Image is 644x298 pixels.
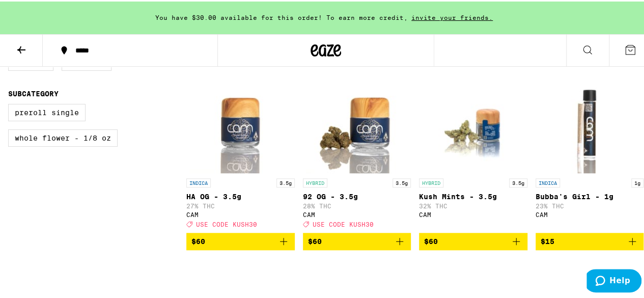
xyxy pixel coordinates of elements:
legend: Subcategory [8,88,59,96]
div: CAM [303,210,411,216]
p: INDICA [186,177,211,186]
p: 23% THC [536,201,644,208]
p: 3.5g [276,177,295,186]
p: Bubba's Girl - 1g [536,191,644,199]
label: Preroll Single [8,102,86,120]
p: 28% THC [303,201,411,208]
img: CAM - Bubba's Girl - 1g [539,70,640,172]
p: Kush Mints - 3.5g [419,191,527,199]
img: CAM - Kush Mints - 3.5g [422,70,524,172]
span: You have $30.00 available for this order! To earn more credit, [155,13,408,19]
button: Add to bag [536,231,644,249]
p: HYBRID [419,177,443,186]
p: HA OG - 3.5g [186,191,295,199]
span: $60 [308,236,322,244]
a: Open page for 92 OG - 3.5g from CAM [303,70,411,231]
span: $60 [191,236,205,244]
p: 3.5g [393,177,411,186]
button: Add to bag [419,231,527,249]
p: 3.5g [509,177,527,186]
a: Open page for Kush Mints - 3.5g from CAM [419,70,527,231]
span: $60 [424,236,438,244]
p: 1g [631,177,643,186]
a: Open page for Bubba's Girl - 1g from CAM [536,70,644,231]
p: INDICA [536,177,560,186]
span: USE CODE KUSH30 [196,220,257,226]
p: HYBRID [303,177,327,186]
p: 32% THC [419,201,527,208]
p: 27% THC [186,201,295,208]
label: Whole Flower - 1/8 oz [8,128,118,145]
a: Open page for HA OG - 3.5g from CAM [186,70,295,231]
div: CAM [419,210,527,216]
span: USE CODE KUSH30 [313,220,374,226]
button: Add to bag [303,231,411,249]
img: CAM - 92 OG - 3.5g [306,70,408,172]
span: invite your friends. [408,13,496,19]
div: CAM [536,210,644,216]
span: $15 [541,236,554,244]
p: 92 OG - 3.5g [303,191,411,199]
iframe: Opens a widget where you can find more information [586,267,641,293]
img: CAM - HA OG - 3.5g [189,70,291,172]
div: CAM [186,210,295,216]
button: Add to bag [186,231,295,249]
